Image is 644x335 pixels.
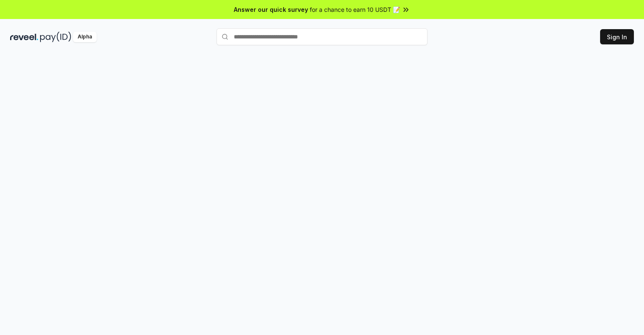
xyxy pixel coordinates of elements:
[310,5,400,14] span: for a chance to earn 10 USDT 📝
[73,32,97,42] div: Alpha
[600,29,634,44] button: Sign In
[40,32,71,42] img: pay_id
[234,5,308,14] span: Answer our quick survey
[10,32,38,42] img: reveel_dark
